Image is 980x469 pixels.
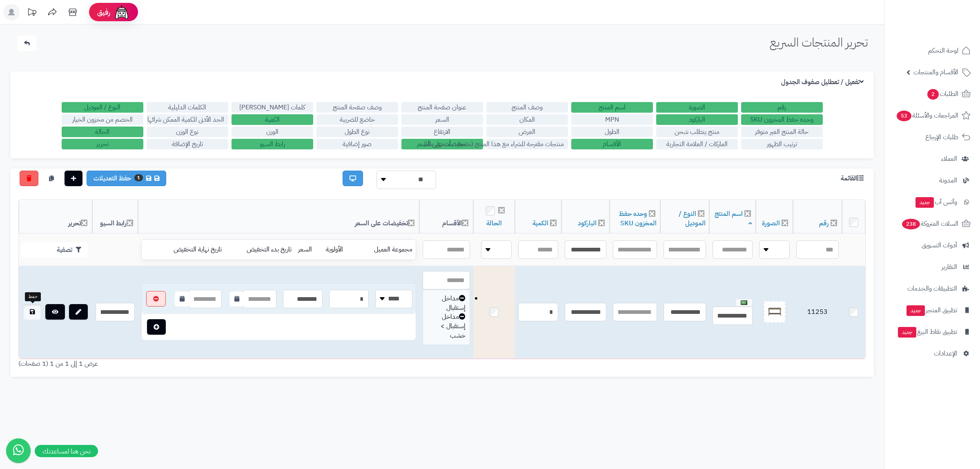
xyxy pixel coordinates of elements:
span: لوحة التحكم [928,45,958,56]
a: التقارير [889,257,975,277]
a: المدونة [889,171,975,190]
a: التطبيقات والخدمات [889,279,975,298]
label: عنوان صفحة المنتج [401,102,483,113]
a: المراجعات والأسئلة53 [889,106,975,125]
a: الحالة [486,218,502,228]
label: صور إضافية [316,139,398,149]
span: المدونة [939,175,957,186]
span: وآتس آب [915,196,957,208]
label: الخصم من مخزون الخيار [62,114,143,125]
label: وصف المنتج [486,102,568,113]
label: الحد الأدنى للكمية الممكن شرائها [147,114,228,125]
label: الباركود [656,114,738,125]
label: تاريخ الإضافة [147,139,228,149]
label: الوزن [232,127,313,137]
a: النوع / الموديل [679,209,706,228]
label: الأقسام [571,139,653,149]
span: رفيق [97,7,110,17]
span: 2 [927,89,940,100]
th: الأقسام [419,200,473,234]
a: أدوات التسويق [889,236,975,255]
label: النوع / الموديل [62,102,143,113]
a: اسم المنتج [715,209,752,228]
img: ai-face.png [114,4,130,20]
div: حفظ [25,292,41,301]
a: رقم [819,218,829,228]
th: رابط السيو [92,200,138,234]
span: جديد [915,197,934,208]
label: وصف صفحة المنتج [316,102,398,113]
td: تاريخ نهاية التخفيض [151,240,225,260]
label: منتجات مقترحة للشراء مع هذا المنتج (منتجات تُشترى معًا) [486,139,568,149]
span: 1 [134,174,143,181]
td: الأولوية [323,240,355,260]
span: التقارير [942,261,957,273]
a: تطبيق نقاط البيعجديد [889,322,975,342]
label: الارتفاع [401,127,483,137]
label: نوع الطول [316,127,398,137]
label: تحرير [62,139,143,149]
th: تحرير [19,200,92,234]
span: تطبيق المتجر [906,305,957,316]
span: 238 [901,218,921,230]
td: تاريخ بدء التخفيض [225,240,295,260]
h3: تفعيل / تعطليل صفوف الجدول [781,78,866,86]
label: رابط السيو [232,139,313,149]
a: الصورة [762,218,780,228]
label: المكان [486,114,568,125]
label: الماركات / العلامة التجارية [656,139,738,149]
label: العرض [486,127,568,137]
label: الكلمات الدليلية [147,102,228,113]
a: السلات المتروكة238 [889,214,975,233]
span: التطبيقات والخدمات [907,283,957,294]
button: تصفية [21,242,88,258]
span: الطلبات [927,88,958,100]
a: وحده حفظ المخزون SKU [619,209,657,228]
label: منتج يتطلب شحن [656,127,738,137]
a: حفظ التعديلات [87,171,166,186]
span: جديد [906,305,925,316]
a: وآتس آبجديد [889,192,975,212]
img: logo-2.png [924,9,972,27]
label: رقم [741,102,823,113]
a: طلبات الإرجاع [889,127,975,147]
a: تطبيق المتجرجديد [889,300,975,320]
h3: القائمة [841,175,866,182]
img: العربية [741,300,747,305]
label: وحده حفظ المخزون SKU [741,114,823,125]
a: تحديثات المنصة [22,4,42,22]
span: جديد [898,327,916,338]
span: تطبيق نقاط البيع [897,326,957,338]
span: 53 [896,110,912,122]
label: MPN [571,114,653,125]
label: خاضع للضريبة [316,114,398,125]
label: اسم المنتج [571,102,653,113]
label: كلمات [PERSON_NAME] [232,102,313,113]
span: طلبات الإرجاع [925,131,958,143]
div: مداخل إستقبال > خشب [427,312,465,340]
label: نوع الوزن [147,127,228,137]
label: السعر [401,114,483,125]
span: الأقسام والمنتجات [913,67,958,78]
label: تخفيضات على السعر [401,139,483,149]
a: لوحة التحكم [889,41,975,60]
a: الباركود [578,218,597,228]
label: ترتيب الظهور [741,139,823,149]
div: عرض 1 إلى 1 من 1 (1 صفحات) [12,359,442,369]
span: السلات المتروكة [901,218,958,229]
span: العملاء [941,153,957,164]
span: المراجعات والأسئلة [896,110,958,121]
td: 11253 [793,266,842,358]
div: مداخل إستقبال [427,294,465,313]
label: الحالة [62,127,143,137]
a: الإعدادات [889,344,975,363]
label: الكمية [232,114,313,125]
span: الإعدادات [934,348,957,359]
a: الكمية [532,218,548,228]
span: أدوات التسويق [922,240,957,251]
h1: تحرير المنتجات السريع [770,36,868,49]
label: حالة المنتج الغير متوفر [741,127,823,137]
label: الطول [571,127,653,137]
th: تخفيضات على السعر [138,200,420,234]
td: مجموعة العميل [355,240,416,260]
